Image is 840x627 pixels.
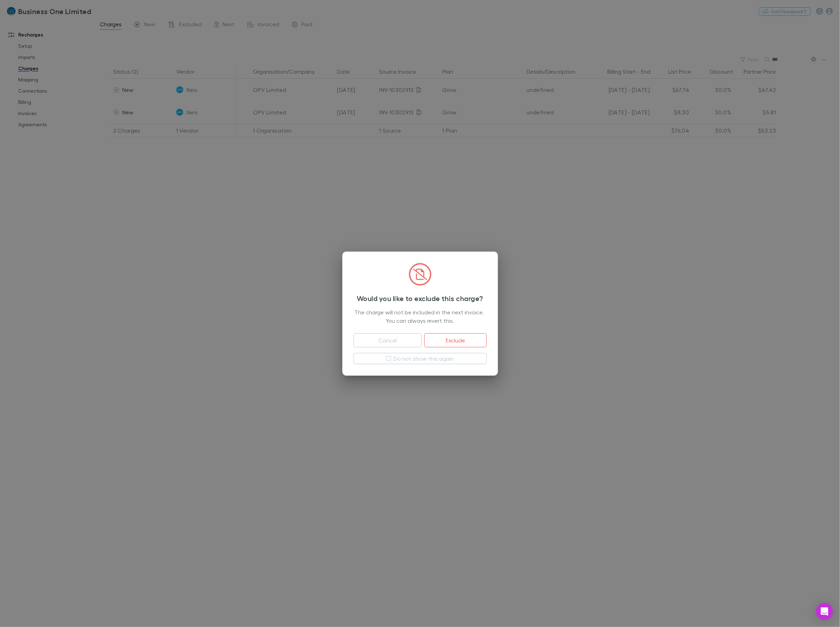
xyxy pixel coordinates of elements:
[354,294,487,302] h3: Would you like to exclude this charge?
[354,308,487,325] div: The charge will not be included in the next invoice. You can always revert this.
[394,354,454,363] label: Do not show this again
[424,333,486,347] button: Exclude
[354,353,487,364] button: Do not show this again
[816,603,833,620] div: Open Intercom Messenger
[354,333,422,347] button: Cancel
